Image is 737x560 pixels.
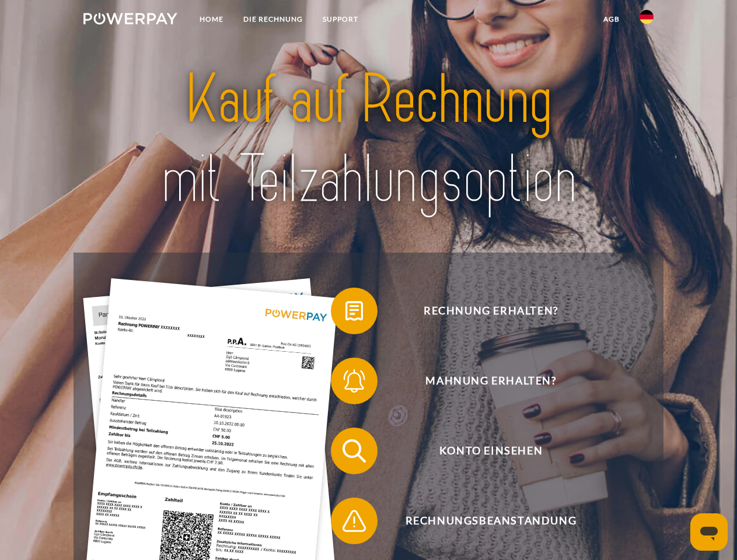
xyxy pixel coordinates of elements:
a: SUPPORT [313,9,368,30]
img: de [640,10,654,24]
span: Konto einsehen [348,428,634,474]
a: agb [593,9,630,30]
img: logo-powerpay-white.svg [83,13,177,24]
button: Rechnungsbeanstandung [331,498,634,544]
img: title-powerpay_de.svg [111,56,626,223]
button: Rechnung erhalten? [331,288,634,334]
span: Mahnung erhalten? [348,358,634,404]
span: Rechnungsbeanstandung [348,498,634,544]
img: qb_warning.svg [340,506,369,535]
iframe: Schaltfläche zum Öffnen des Messaging-Fensters [690,513,728,551]
a: DIE RECHNUNG [233,9,313,30]
img: qb_search.svg [340,436,369,466]
a: Home [190,9,233,30]
span: Rechnung erhalten? [348,288,634,334]
img: qb_bill.svg [340,296,369,325]
img: qb_bell.svg [340,366,369,395]
button: Mahnung erhalten? [331,358,634,404]
button: Konto einsehen [331,428,634,474]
